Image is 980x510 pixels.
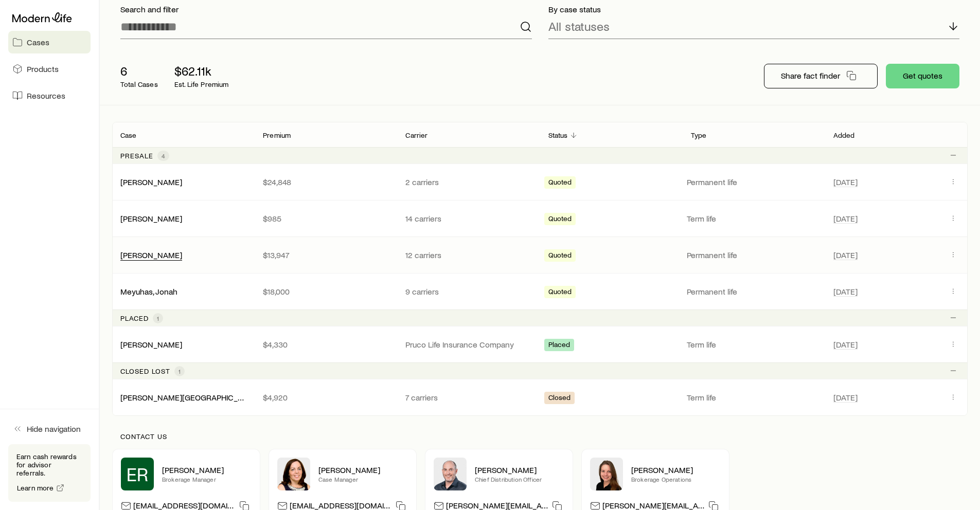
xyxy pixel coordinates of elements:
[548,340,571,351] span: Placed
[162,475,252,483] p: Brokerage Manager
[833,339,858,350] span: [DATE]
[120,286,177,296] a: Meyuhas, Jonah
[548,4,960,14] p: By case status
[27,37,49,47] span: Cases
[263,250,389,260] p: $13,947
[687,250,821,260] p: Permanent life
[548,287,572,298] span: Quoted
[120,177,182,187] a: [PERSON_NAME]
[548,214,572,225] span: Quoted
[548,251,572,262] span: Quoted
[120,367,170,375] p: Closed lost
[120,250,182,260] a: [PERSON_NAME]
[318,475,408,483] p: Case Manager
[120,213,182,223] a: [PERSON_NAME]
[120,80,158,88] p: Total Cases
[127,464,148,484] span: ER
[886,64,959,88] button: Get quotes
[781,70,840,81] p: Share fact finder
[687,392,821,403] p: Term life
[120,177,182,188] div: [PERSON_NAME]
[434,458,467,490] img: Dan Pierson
[405,177,531,187] p: 2 carriers
[120,339,182,350] div: [PERSON_NAME]
[475,465,564,475] p: [PERSON_NAME]
[687,213,821,224] p: Term life
[17,484,54,491] span: Learn more
[8,58,91,80] a: Products
[120,432,959,441] p: Contact us
[263,213,389,224] p: $985
[691,131,707,139] p: Type
[120,4,532,14] p: Search and filter
[548,178,572,189] span: Quoted
[405,392,531,403] p: 7 carriers
[687,339,821,350] p: Term life
[174,64,229,78] p: $62.11k
[120,250,182,261] div: [PERSON_NAME]
[16,452,82,477] p: Earn cash rewards for advisor referrals.
[631,475,721,483] p: Brokerage Operations
[548,19,610,33] p: All statuses
[157,314,159,322] span: 1
[162,465,252,475] p: [PERSON_NAME]
[687,177,821,187] p: Permanent life
[833,213,858,224] span: [DATE]
[8,417,91,440] button: Hide navigation
[112,122,968,416] div: Client cases
[687,286,821,297] p: Permanent life
[833,131,855,139] p: Added
[548,393,571,404] span: Closed
[120,131,137,139] p: Case
[833,286,858,297] span: [DATE]
[27,424,81,434] span: Hide navigation
[405,250,531,260] p: 12 carriers
[263,131,291,139] p: Premium
[120,64,158,78] p: 6
[764,64,878,88] button: Share fact finder
[27,64,59,74] span: Products
[405,339,531,350] p: Pruco Life Insurance Company
[548,131,568,139] p: Status
[120,392,246,403] div: [PERSON_NAME][GEOGRAPHIC_DATA]
[475,475,564,483] p: Chief Distribution Officer
[405,286,531,297] p: 9 carriers
[120,213,182,224] div: [PERSON_NAME]
[277,458,310,490] img: Heather McKee
[179,367,181,375] span: 1
[174,80,229,88] p: Est. Life Premium
[318,465,408,475] p: [PERSON_NAME]
[833,392,858,403] span: [DATE]
[405,131,427,139] p: Carrier
[120,392,259,402] a: [PERSON_NAME][GEOGRAPHIC_DATA]
[120,152,153,160] p: Presale
[405,213,531,224] p: 14 carriers
[263,339,389,350] p: $4,330
[263,392,389,403] p: $4,920
[833,177,858,187] span: [DATE]
[8,31,91,53] a: Cases
[8,444,91,502] div: Earn cash rewards for advisor referrals.Learn more
[120,286,177,297] div: Meyuhas, Jonah
[263,286,389,297] p: $18,000
[120,339,182,349] a: [PERSON_NAME]
[162,152,165,160] span: 4
[263,177,389,187] p: $24,848
[590,458,623,490] img: Ellen Wall
[120,314,149,322] p: Placed
[833,250,858,260] span: [DATE]
[8,84,91,107] a: Resources
[27,90,65,101] span: Resources
[631,465,721,475] p: [PERSON_NAME]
